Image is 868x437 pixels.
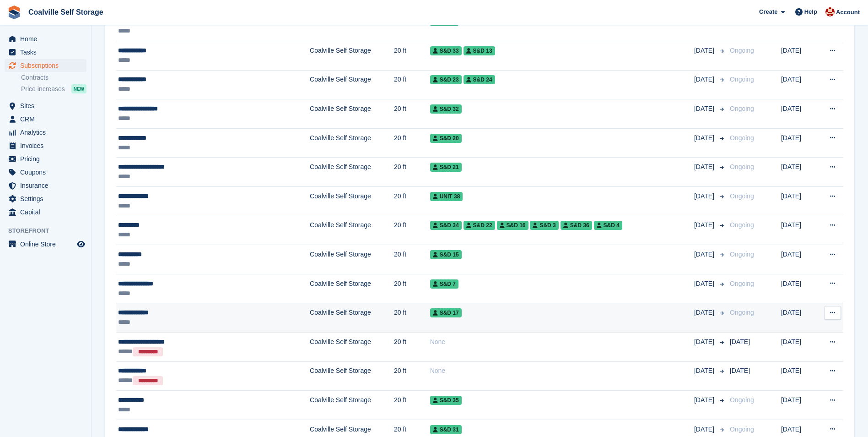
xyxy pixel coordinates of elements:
[804,7,817,16] span: Help
[730,367,750,374] span: [DATE]
[5,192,86,205] a: menu
[25,5,107,20] a: Coalville Self Storage
[310,274,394,303] td: Coalville Self Storage
[394,41,430,71] td: 20 ft
[730,396,754,404] span: Ongoing
[530,221,558,230] span: S&D 3
[394,12,430,41] td: 20 ft
[430,221,462,230] span: S&D 34
[5,179,86,192] a: menu
[394,333,430,362] td: 20 ft
[20,166,75,179] span: Coupons
[781,12,817,41] td: [DATE]
[5,33,86,45] a: menu
[394,99,430,129] td: 20 ft
[20,139,75,152] span: Invoices
[310,303,394,333] td: Coalville Self Storage
[430,279,458,289] span: S&D 7
[310,391,394,420] td: Coalville Self Storage
[730,280,754,287] span: Ongoing
[430,250,462,259] span: S&D 15
[730,105,754,112] span: Ongoing
[781,128,817,158] td: [DATE]
[5,126,86,139] a: menu
[75,239,86,250] a: Preview store
[781,216,817,245] td: [DATE]
[730,163,754,170] span: Ongoing
[694,75,716,84] span: [DATE]
[21,73,86,82] a: Contracts
[430,75,462,84] span: S&D 23
[464,46,495,55] span: S&D 13
[5,153,86,165] a: menu
[694,366,716,376] span: [DATE]
[310,41,394,71] td: Coalville Self Storage
[781,333,817,362] td: [DATE]
[759,7,777,16] span: Create
[694,279,716,289] span: [DATE]
[694,191,716,201] span: [DATE]
[836,8,860,17] span: Account
[20,99,75,112] span: Sites
[5,206,86,218] a: menu
[594,221,622,230] span: S&D 4
[20,192,75,205] span: Settings
[781,158,817,187] td: [DATE]
[694,308,716,317] span: [DATE]
[20,33,75,45] span: Home
[21,84,86,94] a: Price increases NEW
[310,158,394,187] td: Coalville Self Storage
[310,216,394,245] td: Coalville Self Storage
[20,179,75,192] span: Insurance
[20,59,75,72] span: Subscriptions
[730,309,754,316] span: Ongoing
[310,70,394,99] td: Coalville Self Storage
[730,221,754,229] span: Ongoing
[394,128,430,158] td: 20 ft
[730,426,754,433] span: Ongoing
[430,425,462,434] span: S&D 31
[5,113,86,126] a: menu
[825,7,835,16] img: Hannah Milner
[7,5,21,19] img: stora-icon-8386f47178a22dfd0bd8f6a31ec36ba5ce8667c1dd55bd0f319d3a0aa187defe.svg
[5,166,86,179] a: menu
[21,85,65,93] span: Price increases
[694,46,716,55] span: [DATE]
[394,216,430,245] td: 20 ft
[5,238,86,251] a: menu
[310,245,394,274] td: Coalville Self Storage
[20,46,75,59] span: Tasks
[430,134,462,143] span: S&D 20
[394,303,430,333] td: 20 ft
[430,396,462,405] span: S&D 35
[5,59,86,72] a: menu
[5,99,86,112] a: menu
[20,153,75,165] span: Pricing
[781,274,817,303] td: [DATE]
[730,47,754,54] span: Ongoing
[561,221,592,230] span: S&D 36
[694,395,716,405] span: [DATE]
[694,250,716,259] span: [DATE]
[694,104,716,114] span: [DATE]
[781,303,817,333] td: [DATE]
[394,361,430,391] td: 20 ft
[781,391,817,420] td: [DATE]
[497,221,528,230] span: S&D 16
[310,12,394,41] td: Coalville Self Storage
[730,251,754,258] span: Ongoing
[730,76,754,83] span: Ongoing
[781,70,817,99] td: [DATE]
[430,308,462,317] span: S&D 17
[8,226,91,235] span: Storefront
[694,133,716,143] span: [DATE]
[310,361,394,391] td: Coalville Self Storage
[5,139,86,152] a: menu
[430,192,463,201] span: Unit 38
[781,99,817,129] td: [DATE]
[430,46,462,55] span: S&D 33
[394,274,430,303] td: 20 ft
[430,104,462,114] span: S&D 32
[730,338,750,345] span: [DATE]
[20,126,75,139] span: Analytics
